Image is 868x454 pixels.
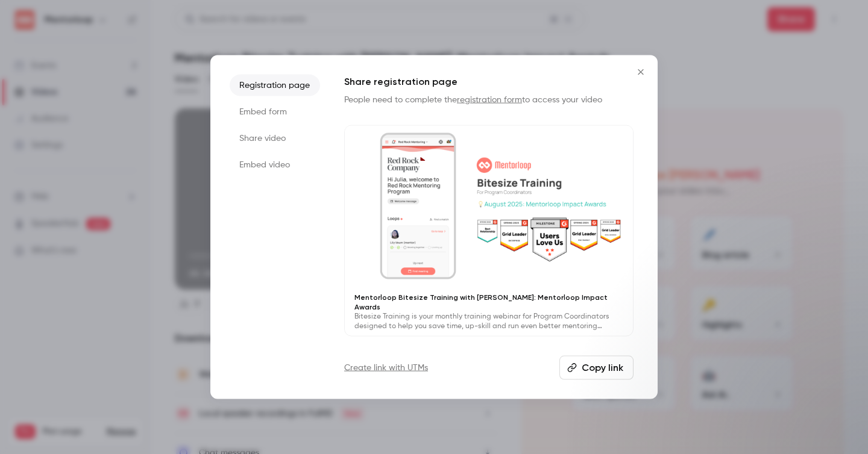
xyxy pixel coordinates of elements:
[344,361,428,373] a: Create link with UTMs
[344,94,634,106] p: People need to complete the to access your video
[629,60,653,84] button: Close
[559,355,634,379] button: Copy link
[230,75,320,96] li: Registration page
[344,75,634,89] h1: Share registration page
[354,292,623,311] p: Mentorloop Bitesize Training with [PERSON_NAME]: Mentorloop Impact Awards
[354,311,623,331] p: Bitesize Training is your monthly training webinar for Program Coordinators designed to help you ...
[344,125,634,337] a: Mentorloop Bitesize Training with [PERSON_NAME]: Mentorloop Impact AwardsBitesize Training is you...
[230,101,320,123] li: Embed form
[457,96,522,104] a: registration form
[230,154,320,176] li: Embed video
[230,128,320,149] li: Share video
